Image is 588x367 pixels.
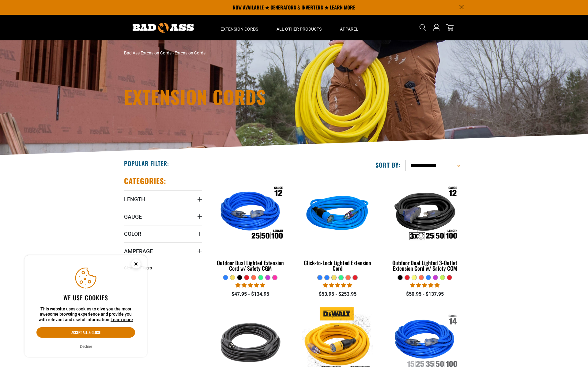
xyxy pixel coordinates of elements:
h2: We use cookies [36,294,135,302]
div: $50.95 - $137.95 [386,291,464,298]
a: blue Click-to-Lock Lighted Extension Cord [299,176,377,275]
img: Outdoor Dual Lighted 3-Outlet Extension Cord w/ Safety CGM [386,179,463,250]
span: Amperage [124,248,153,255]
button: Accept all & close [36,327,135,338]
img: blue [299,179,376,250]
span: › [172,50,174,55]
div: Click-to-Lock Lighted Extension Cord [299,260,377,271]
summary: Apparel [331,15,367,40]
p: This website uses cookies to give you the most awesome browsing experience and provide you with r... [36,306,135,323]
div: $53.95 - $253.95 [299,291,377,298]
span: Extension Cords [221,26,258,32]
span: 4.87 stars [323,282,352,288]
img: Outdoor Dual Lighted Extension Cord w/ Safety CGM [212,179,289,250]
div: Outdoor Dual Lighted 3-Outlet Extension Cord w/ Safety CGM [386,260,464,271]
a: Outdoor Dual Lighted 3-Outlet Extension Cord w/ Safety CGM Outdoor Dual Lighted 3-Outlet Extensio... [386,176,464,275]
span: Color [124,230,141,237]
div: $47.95 - $134.95 [211,291,289,298]
span: Length [124,196,145,203]
summary: Amperage [124,243,202,260]
span: Apparel [340,26,358,32]
summary: Extension Cords [211,15,267,40]
summary: Search [418,23,428,32]
nav: breadcrumbs [124,50,348,56]
a: Learn more [111,317,133,322]
span: Gauge [124,213,142,220]
span: 4.82 stars [236,282,265,288]
summary: Gauge [124,208,202,225]
span: 4.80 stars [410,282,439,288]
img: Bad Ass Extension Cords [133,23,194,33]
label: Sort by: [375,161,401,169]
summary: All Other Products [267,15,331,40]
span: All Other Products [277,26,322,32]
div: Outdoor Dual Lighted Extension Cord w/ Safety CGM [211,260,289,271]
button: Decline [78,343,94,350]
a: Bad Ass Extension Cords [124,50,171,55]
aside: Cookie Consent [24,255,147,358]
span: Extension Cords [175,50,205,55]
h2: Popular Filter: [124,159,169,167]
h1: Extension Cords [124,87,348,106]
a: Outdoor Dual Lighted Extension Cord w/ Safety CGM Outdoor Dual Lighted Extension Cord w/ Safety CGM [211,176,289,275]
summary: Length [124,191,202,208]
summary: Color [124,225,202,242]
h2: Categories: [124,176,166,186]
